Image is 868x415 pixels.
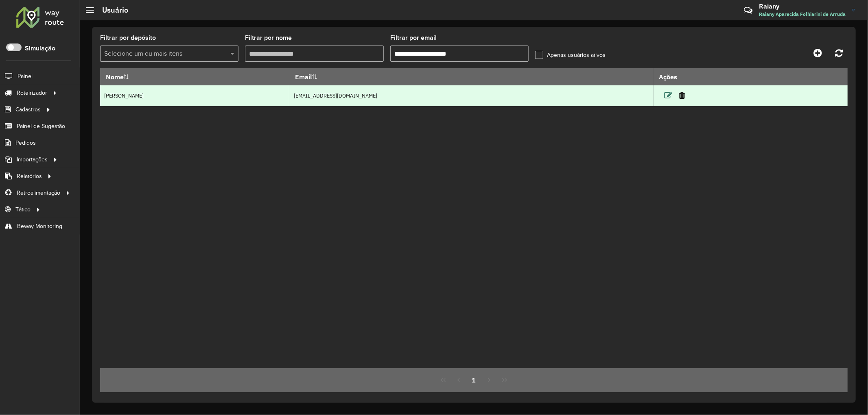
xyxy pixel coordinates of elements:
[245,33,292,43] label: Filtrar por nome
[679,90,685,101] a: Excluir
[535,51,606,59] label: Apenas usuários ativos
[100,33,156,43] label: Filtrar por depósito
[759,2,846,10] h3: Raiany
[100,68,289,85] th: Nome
[94,6,128,15] h2: Usuário
[739,2,757,19] a: Contato Rápido
[17,72,33,80] span: Painel
[17,89,47,97] span: Roteirizador
[390,33,437,43] label: Filtrar por email
[100,85,289,106] td: [PERSON_NAME]
[289,68,654,85] th: Email
[17,122,65,130] span: Painel de Sugestão
[25,43,55,53] label: Simulação
[654,68,702,85] th: Ações
[15,139,36,147] span: Pedidos
[17,172,42,180] span: Relatórios
[17,189,60,197] span: Retroalimentação
[289,85,654,106] td: [EMAIL_ADDRESS][DOMAIN_NAME]
[15,105,41,114] span: Cadastros
[17,155,48,164] span: Importações
[15,205,31,214] span: Tático
[759,11,846,18] span: Raiany Aparecida Folhiarini de Arruda
[17,222,62,230] span: Beway Monitoring
[664,90,672,101] a: Editar
[466,372,482,388] button: 1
